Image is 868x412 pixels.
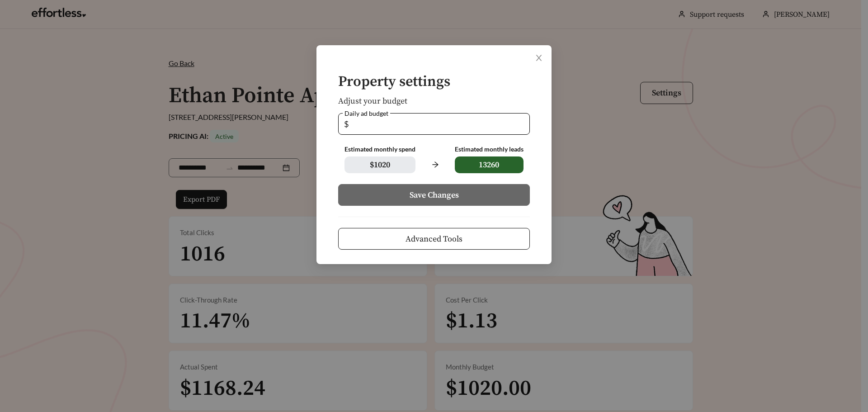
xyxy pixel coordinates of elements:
[338,74,530,90] h4: Property settings
[338,234,530,243] a: Advanced Tools
[526,45,552,71] button: Close
[344,146,415,153] div: Estimated monthly spend
[455,156,524,173] span: 13260
[338,228,530,250] button: Advanced Tools
[455,146,524,153] div: Estimated monthly leads
[344,114,349,134] span: $
[406,233,462,245] span: Advanced Tools
[426,156,443,173] span: arrow-right
[338,184,530,206] button: Save Changes
[338,97,530,106] h5: Adjust your budget
[344,156,415,173] span: $ 1020
[535,54,543,62] span: close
